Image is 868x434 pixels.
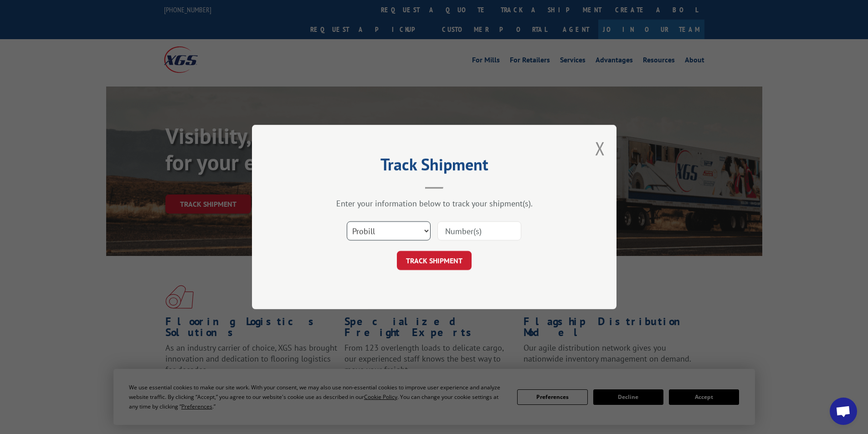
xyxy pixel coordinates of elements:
div: Enter your information below to track your shipment(s). [298,198,571,209]
button: TRACK SHIPMENT [397,251,472,270]
div: Open chat [830,398,857,425]
button: Close modal [595,136,605,160]
input: Number(s) [437,221,521,240]
h2: Track Shipment [298,158,571,175]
